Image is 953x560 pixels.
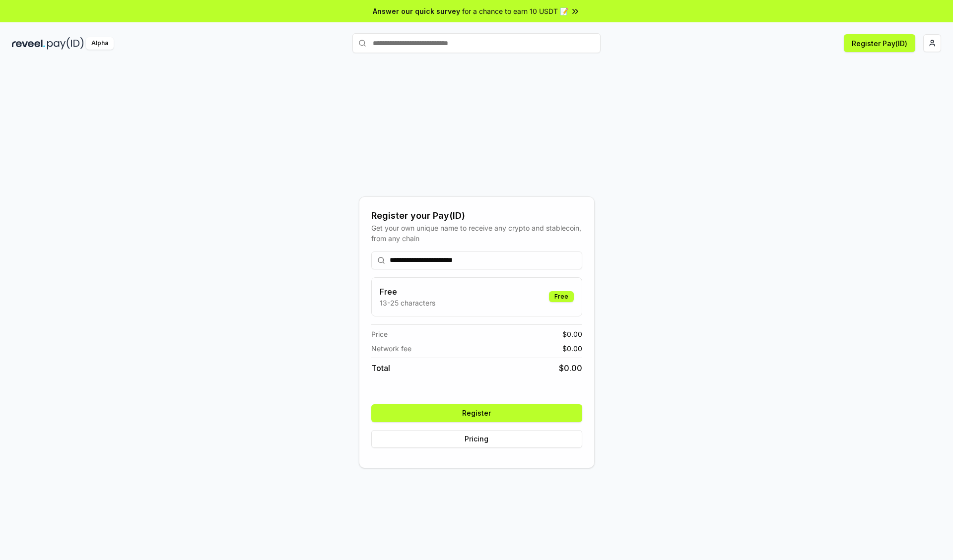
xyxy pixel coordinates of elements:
[371,362,390,374] span: Total
[373,6,460,16] span: Answer our quick survey
[562,329,582,339] span: $ 0.00
[562,343,582,354] span: $ 0.00
[86,37,114,50] div: Alpha
[549,291,574,302] div: Free
[371,329,388,339] span: Price
[47,37,84,50] img: pay_id
[371,209,582,223] div: Register your Pay(ID)
[380,286,435,298] h3: Free
[371,404,582,422] button: Register
[462,6,568,16] span: for a chance to earn 10 USDT 📝
[371,430,582,448] button: Pricing
[380,298,435,308] p: 13-25 characters
[844,34,915,52] button: Register Pay(ID)
[559,362,582,374] span: $ 0.00
[371,223,582,244] div: Get your own unique name to receive any crypto and stablecoin, from any chain
[371,343,411,354] span: Network fee
[12,37,45,50] img: reveel_dark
